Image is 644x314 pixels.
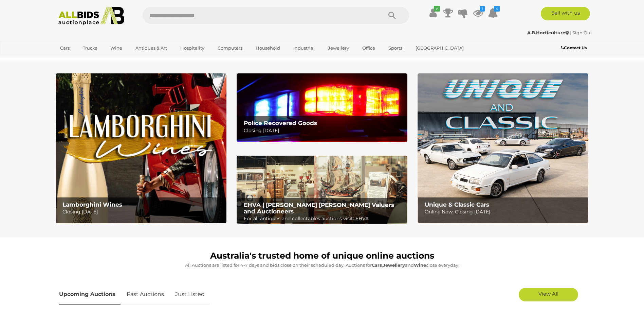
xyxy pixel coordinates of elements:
[237,73,407,142] a: Police Recovered Goods Police Recovered Goods Closing [DATE]
[131,42,171,54] a: Antiques & Art
[570,30,571,35] span: |
[244,214,404,223] p: For all antiques and collectables auctions visit: EHVA
[56,42,74,54] a: Cars
[78,42,102,54] a: Trucks
[561,45,587,50] b: Contact Us
[237,156,407,224] img: EHVA | Evans Hastings Valuers and Auctioneers
[62,208,222,216] p: Closing [DATE]
[55,7,128,25] img: Allbids.com.au
[418,73,588,223] img: Unique & Classic Cars
[375,7,409,24] button: Search
[59,251,585,261] h1: Australia's trusted home of unique online auctions
[384,42,407,54] a: Sports
[541,7,590,20] a: Sell with us
[473,7,483,19] a: 1
[237,156,407,224] a: EHVA | Evans Hastings Valuers and Auctioneers EHVA | [PERSON_NAME] [PERSON_NAME] Valuers and Auct...
[372,262,382,268] strong: Cars
[289,42,319,54] a: Industrial
[213,42,247,54] a: Computers
[434,6,440,12] i: ✔
[251,42,284,54] a: Household
[244,126,404,135] p: Closing [DATE]
[561,44,588,52] a: Contact Us
[488,7,498,19] a: 4
[428,7,438,19] a: ✔
[324,42,353,54] a: Jewellery
[106,42,127,54] a: Wine
[527,30,569,35] strong: A.B.Horticulture
[62,201,122,208] b: Lamborghini Wines
[176,42,209,54] a: Hospitality
[411,42,468,54] a: [GEOGRAPHIC_DATA]
[59,261,585,269] p: All Auctions are listed for 4-7 days and bids close on their scheduled day. Auctions for , and cl...
[572,30,592,35] a: Sign Out
[244,202,394,215] b: EHVA | [PERSON_NAME] [PERSON_NAME] Valuers and Auctioneers
[480,6,485,12] i: 1
[494,6,500,12] i: 4
[56,73,226,223] img: Lamborghini Wines
[59,284,121,304] a: Upcoming Auctions
[244,120,317,126] b: Police Recovered Goods
[237,73,407,142] img: Police Recovered Goods
[425,201,489,208] b: Unique & Classic Cars
[425,208,585,216] p: Online Now, Closing [DATE]
[170,284,210,304] a: Just Listed
[538,291,558,297] span: View All
[358,42,380,54] a: Office
[56,73,226,223] a: Lamborghini Wines Lamborghini Wines Closing [DATE]
[414,262,426,268] strong: Wine
[383,262,405,268] strong: Jewellery
[418,73,588,223] a: Unique & Classic Cars Unique & Classic Cars Online Now, Closing [DATE]
[122,284,169,304] a: Past Auctions
[519,288,578,301] a: View All
[527,30,570,35] a: A.B.Horticulture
